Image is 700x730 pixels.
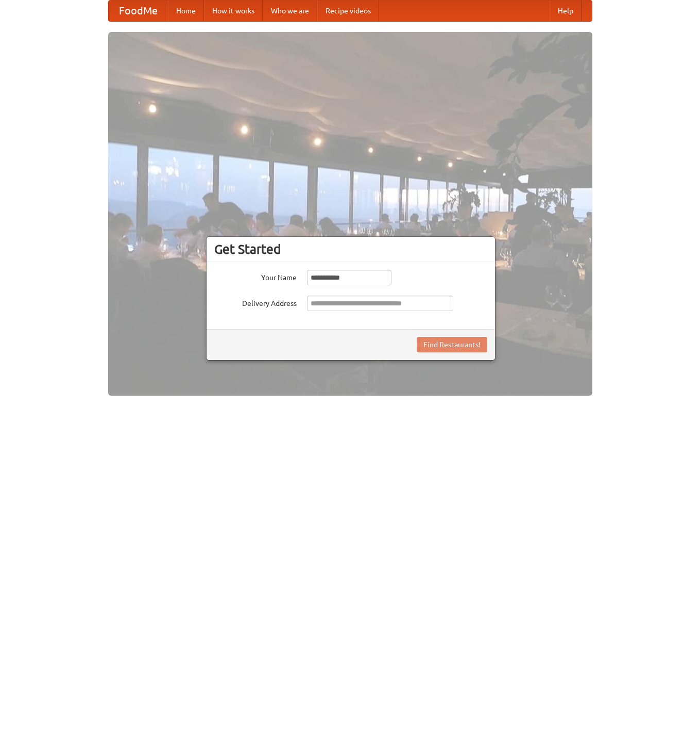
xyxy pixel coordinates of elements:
[109,1,168,21] a: FoodMe
[204,1,263,21] a: How it works
[214,241,487,257] h3: Get Started
[214,270,297,283] label: Your Name
[550,1,582,21] a: Help
[417,337,487,352] button: Find Restaurants!
[317,1,379,21] a: Recipe videos
[214,296,297,309] label: Delivery Address
[168,1,204,21] a: Home
[263,1,317,21] a: Who we are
